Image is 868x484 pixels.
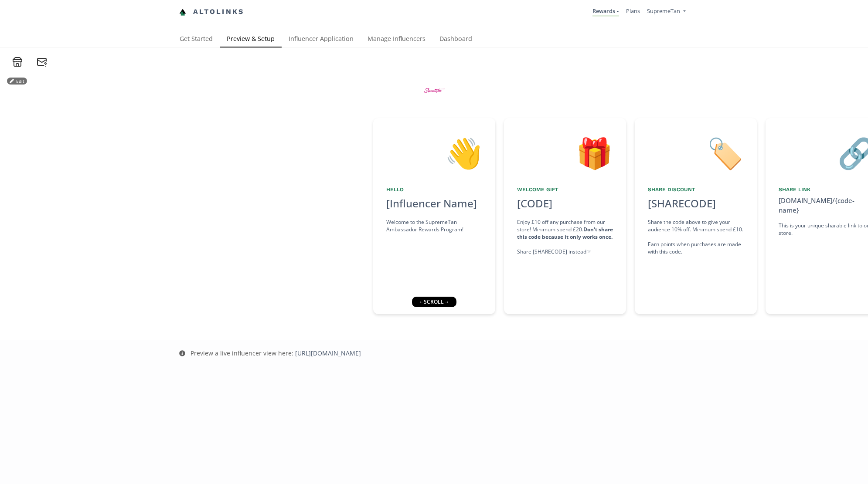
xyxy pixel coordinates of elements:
div: 🎁 [517,131,613,176]
a: Get Started [173,31,220,48]
div: [SHARECODE] [648,196,716,211]
div: Enjoy £10 off any purchase from our store! Minimum spend £20. Share [SHARECODE] instead ☞ [517,218,613,256]
div: Welcome to the SupremeTan Ambassador Rewards Program! [386,218,482,233]
div: 🏷️ [648,131,744,176]
div: Welcome Gift [517,186,613,193]
a: Altolinks [179,5,245,19]
div: Share Discount [648,186,744,193]
a: Dashboard [432,31,479,48]
div: ← scroll → [412,297,456,307]
div: Share the code above to give your audience 10% off. Minimum spend £10. Earn points when purchases... [648,218,744,256]
img: BtZWWMaMEGZe [418,74,450,107]
span: SupremeTan [647,7,680,15]
div: [CODE] [512,196,558,211]
a: Rewards [592,7,619,17]
div: Hello [386,186,482,193]
button: Edit [7,78,27,85]
a: Preview & Setup [220,31,282,48]
img: favicon-32x32.png [179,9,186,16]
a: [URL][DOMAIN_NAME] [295,349,361,357]
a: SupremeTan [647,7,685,17]
a: Manage Influencers [361,31,432,48]
div: [Influencer Name] [386,196,482,211]
strong: Don't share this code because it only works once. [517,226,613,240]
a: Plans [626,7,640,15]
a: Influencer Application [282,31,361,48]
div: Preview a live influencer view here: [191,349,361,358]
div: 👋 [386,131,482,176]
